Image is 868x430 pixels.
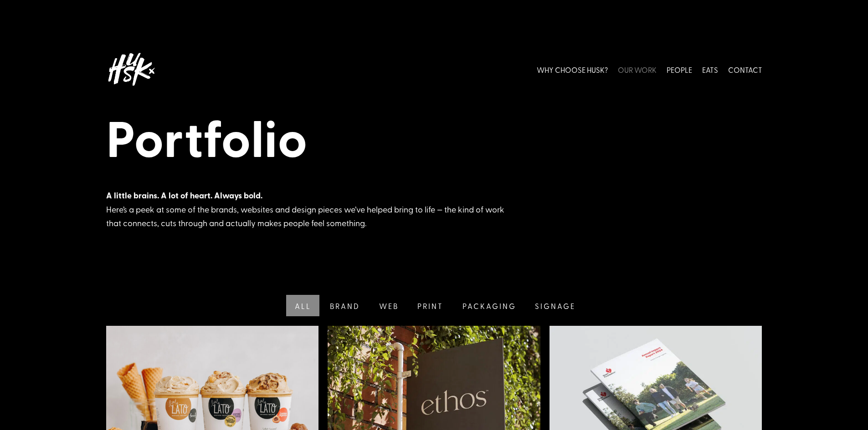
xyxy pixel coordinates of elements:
[728,49,762,90] a: CONTACT
[106,107,762,172] h1: Portfolio
[284,295,320,316] a: All
[452,295,524,316] a: Packaging
[369,295,407,316] a: Web
[106,189,262,201] strong: A little brains. A lot of heart. Always bold.
[407,295,452,316] a: Print
[319,295,369,316] a: Brand
[702,49,718,90] a: EATS
[667,49,692,90] a: PEOPLE
[106,49,156,90] img: Husk logo
[106,188,516,230] div: Here’s a peek at some of the brands, websites and design pieces we’ve helped bring to life — the ...
[537,49,608,90] a: WHY CHOOSE HUSK?
[618,49,657,90] a: OUR WORK
[524,295,584,316] a: Signage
